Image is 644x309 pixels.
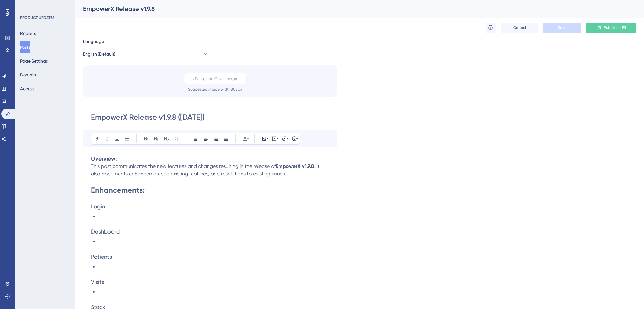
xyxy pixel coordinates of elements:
button: Cancel [501,23,538,33]
div: EmpowerX Release v1.9.8 [83,4,621,13]
span: Login [91,203,105,210]
button: Publish in EN [586,23,636,33]
button: Reports [20,28,36,39]
span: English (Default) [83,50,115,58]
div: PRODUCT UPDATES [20,15,54,20]
span: Language [83,38,104,45]
strong: Enhancements: [91,185,145,195]
button: Save [543,23,581,33]
button: Domain [20,69,36,80]
strong: EmpowerX v1.9.8 [276,163,314,169]
span: Cancel [513,25,526,30]
span: Save [558,25,567,30]
span: Dashboard [91,228,120,235]
strong: Overview: [91,155,117,162]
input: Post Title [91,112,329,122]
span: Publish in EN [604,25,626,30]
button: Posts [20,41,30,53]
span: Upload Cover Image [201,76,237,81]
button: Page Settings [20,55,48,67]
span: This post communicates the new features and changes resulting in the release of [91,163,276,169]
button: English (Default) [83,48,209,60]
span: Patients [91,253,112,260]
div: Suggested image width 808 px [188,87,242,92]
span: Visits [91,279,104,285]
button: Access [20,83,34,94]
